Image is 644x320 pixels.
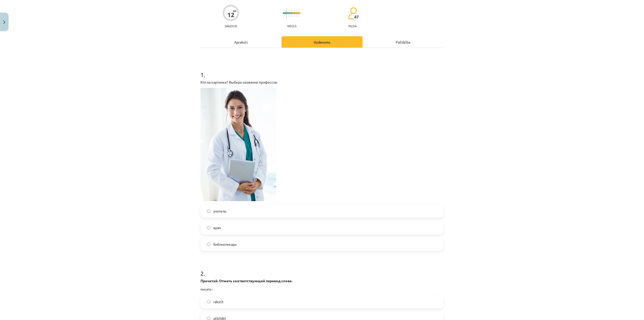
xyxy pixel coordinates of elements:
[223,24,239,28] p: Saņemsi
[200,278,292,283] strong: Прочитай. Отметь соответствующий перевод слова.
[291,15,292,17] img: icon-short-line-57e1e144782c952c97e751825c79c345078a6d821885a25fce030b3d8c18986b.svg
[207,243,210,246] input: библиотекарь
[296,15,297,17] img: icon-short-line-57e1e144782c952c97e751825c79c345078a6d821885a25fce030b3d8c18986b.svg
[200,36,281,48] div: Apraksts
[213,299,224,304] span: rakstīt
[289,15,289,17] img: icon-short-line-57e1e144782c952c97e751825c79c345078a6d821885a25fce030b3d8c18986b.svg
[296,10,297,11] img: icon-short-line-57e1e144782c952c97e751825c79c345078a6d821885a25fce030b3d8c18986b.svg
[363,36,444,48] div: Palīdzība
[281,36,363,48] div: Uzdevums
[207,317,210,320] input: atbildēt
[348,7,357,20] img: students-c634bb4e5e11cddfef0936a35e636f08e4e9abd3cc4e673bd6f9a4125e45ecb1.svg
[289,10,289,11] img: icon-short-line-57e1e144782c952c97e751825c79c345078a6d821885a25fce030b3d8c18986b.svg
[200,62,444,78] h1: 1 .
[200,261,444,277] h1: 2 .
[294,10,294,11] img: icon-short-line-57e1e144782c952c97e751825c79c345078a6d821885a25fce030b3d8c18986b.svg
[213,225,221,230] span: врач
[213,242,236,247] span: библиотекарь
[294,15,294,17] img: icon-short-line-57e1e144782c952c97e751825c79c345078a6d821885a25fce030b3d8c18986b.svg
[207,300,210,303] input: rakstīt
[3,21,5,24] img: icon-close-lesson-0947bae3869378f0d4975bcd49f059093ad1ed9edebbc8119c70593378902aed.svg
[287,24,296,28] p: Viegls
[299,15,299,17] img: icon-short-line-57e1e144782c952c97e751825c79c345078a6d821885a25fce030b3d8c18986b.svg
[207,209,210,213] input: учитель
[200,88,276,201] img: Красивая молодая женщина-врач, глядя на камеру в офисе. | Бесплатно Фото
[354,15,359,19] span: 47
[200,80,444,85] p: Кто на картинке? Выбери название профессии
[348,24,356,28] p: pilda
[213,208,226,214] span: учитель
[233,10,236,12] span: XP
[227,11,234,18] div: 12
[291,10,292,11] img: icon-short-line-57e1e144782c952c97e751825c79c345078a6d821885a25fce030b3d8c18986b.svg
[200,287,444,292] p: писать -
[299,10,299,11] img: icon-short-line-57e1e144782c952c97e751825c79c345078a6d821885a25fce030b3d8c18986b.svg
[207,226,210,229] input: врач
